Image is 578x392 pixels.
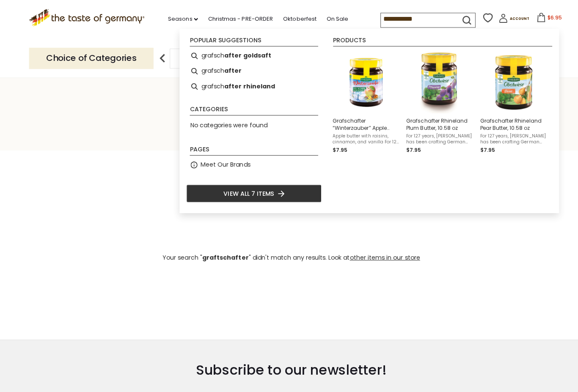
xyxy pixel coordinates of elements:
[400,48,473,156] li: Grafschafter Rhineland Plum Butter, 10.58 oz
[29,47,152,68] p: Choice of Categories
[161,251,417,260] span: Your search " " didn't match any results. Look at
[201,251,247,260] b: graftschafter
[185,63,319,78] li: grafschafter
[330,37,548,46] li: Products
[495,14,525,26] a: Account
[506,16,525,21] span: Account
[403,116,470,131] span: Grafschafter Rhineland Plum Butter, 10.58 oz
[324,14,346,24] a: On Sale
[185,156,319,171] li: Meet Our Brands
[403,145,418,152] span: $7.95
[189,120,265,129] span: No categories were found
[327,48,400,156] li: Grafschafter “Winterzauber” Apple Butter, 10.58 oz
[153,49,170,66] img: previous arrow
[330,145,345,152] span: $7.95
[167,14,196,24] a: Seasons
[476,132,543,144] span: For 127 years, [PERSON_NAME] has been crafting German favorites. Enjoy this delicious pear butter...
[330,116,396,131] span: Grafschafter “Winterzauber” Apple Butter, 10.58 oz
[403,132,470,144] span: For 127 years, [PERSON_NAME] has been crafting German favorites. Enjoy this delicious plum spread...
[188,37,316,46] li: Popular suggestions
[476,145,491,152] span: $7.95
[223,81,273,90] b: after rhineland
[188,105,316,115] li: Categories
[527,13,563,25] button: $6.95
[185,78,319,93] li: grafschafter rhineland
[185,183,319,201] li: View all 7 items
[347,251,417,260] a: other items in our store
[223,66,240,75] b: after
[178,29,555,211] div: Instant Search Results
[136,359,441,376] h3: Subscribe to our newsletter!
[476,116,543,131] span: Grafschafter Rhineland Pear Butter, 10.58 oz
[188,145,316,154] li: Pages
[222,187,272,197] span: View all 7 items
[476,51,543,153] a: Grafschafter Rhineland Pear Butter, 10.58 ozFor 127 years, [PERSON_NAME] has been crafting German...
[206,14,271,24] a: Christmas - PRE-ORDER
[26,113,552,132] h1: Search results
[223,50,269,60] b: after goldsaft
[543,14,558,21] span: $6.95
[333,51,394,112] img: Grafschafter "Winterzauber" Apple Butter
[330,132,396,144] span: Apple butter with raisins, cinnamon, and vanilla For 127 years, Grafschafter has been crafting Ge...
[185,48,319,63] li: grafschafter goldsaft
[330,51,396,153] a: Grafschafter "Winterzauber" Apple ButterGrafschafter “Winterzauber” Apple Butter, 10.58 ozApple b...
[281,14,314,24] a: Oktoberfest
[473,48,546,156] li: Grafschafter Rhineland Pear Butter, 10.58 oz
[199,159,248,168] a: Meet Our Brands
[403,51,470,153] a: Grafschafter Rhineland Plum Butter, 10.58 ozFor 127 years, [PERSON_NAME] has been crafting German...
